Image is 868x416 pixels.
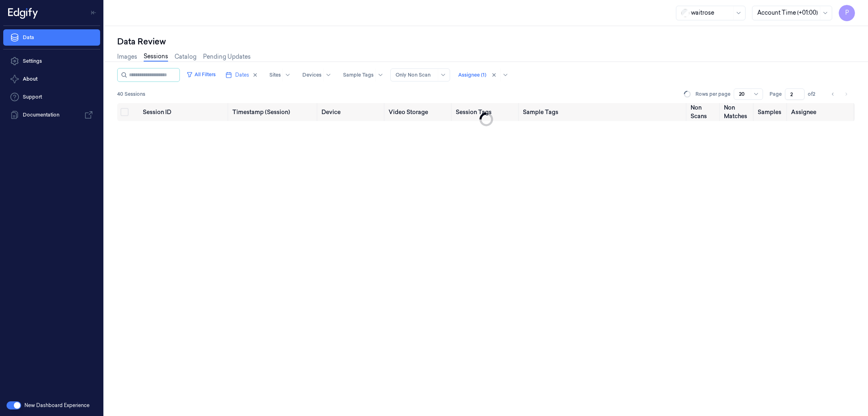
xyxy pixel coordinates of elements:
[827,88,839,100] button: Go to previous page
[140,103,229,121] th: Session ID
[808,90,821,98] span: of 2
[120,108,129,116] button: Select all
[235,71,249,79] span: Dates
[520,103,687,121] th: Sample Tags
[183,68,219,81] button: All Filters
[3,89,100,105] a: Support
[754,103,788,121] th: Samples
[687,103,721,121] th: Non Scans
[222,68,261,81] button: Dates
[318,103,385,121] th: Device
[827,88,852,100] nav: pagination
[3,107,100,123] a: Documentation
[117,53,137,61] a: Images
[117,36,855,47] div: Data Review
[3,53,100,69] a: Settings
[385,103,453,121] th: Video Storage
[203,53,251,61] a: Pending Updates
[144,52,168,62] a: Sessions
[788,103,855,121] th: Assignee
[175,53,197,61] a: Catalog
[3,71,100,87] button: About
[839,5,855,21] button: P
[229,103,319,121] th: Timestamp (Session)
[117,90,145,98] span: 40 Sessions
[3,29,100,46] a: Data
[453,103,520,121] th: Session Tags
[87,6,100,19] button: Toggle Navigation
[695,90,730,98] p: Rows per page
[770,90,782,98] span: Page
[721,103,754,121] th: Non Matches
